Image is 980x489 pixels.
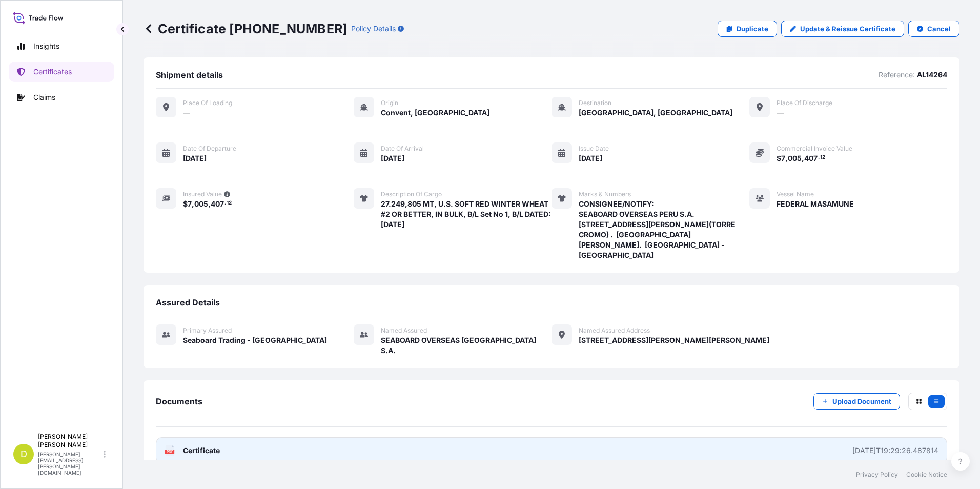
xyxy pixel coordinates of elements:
span: 7 [188,200,192,208]
span: Vessel Name [777,190,814,198]
span: [DATE] [381,153,404,164]
span: Certificate [183,445,220,456]
text: PDF [167,450,173,454]
span: [GEOGRAPHIC_DATA], [GEOGRAPHIC_DATA] [579,108,732,118]
span: Date of departure [183,145,236,153]
span: [STREET_ADDRESS][PERSON_NAME][PERSON_NAME] [579,335,769,345]
span: [DATE] [579,153,602,164]
span: Issue Date [579,145,609,153]
span: Marks & Numbers [579,190,631,198]
span: Date of arrival [381,145,424,153]
span: , [785,155,788,162]
span: CONSIGNEE/NOTIFY: SEABOARD OVERSEAS PERU S.A. [STREET_ADDRESS][PERSON_NAME](TORRE CROMO) . [GEOGR... [579,199,749,260]
span: — [183,108,190,118]
span: 407 [211,200,224,208]
p: Insights [33,41,59,51]
p: Cancel [927,24,951,34]
span: Place of discharge [777,99,832,107]
div: [DATE]T19:29:26.487814 [852,445,938,456]
p: [PERSON_NAME] [PERSON_NAME] [38,433,101,449]
span: Commercial Invoice Value [777,145,852,153]
a: Duplicate [718,21,777,37]
a: Cookie Notice [906,471,947,479]
span: Assured Details [156,297,220,308]
span: 7 [781,155,785,162]
a: Update & Reissue Certificate [781,21,904,37]
span: Origin [381,99,398,107]
span: $ [777,155,781,162]
span: FEDERAL MASAMUNE [777,199,854,209]
p: Update & Reissue Certificate [800,24,895,34]
p: AL14264 [917,70,947,80]
button: Upload Document [813,393,900,410]
span: Shipment details [156,70,223,80]
span: 12 [227,201,232,205]
span: . [818,156,820,159]
span: Description of cargo [381,190,442,198]
span: , [208,200,211,208]
p: Certificates [33,67,72,77]
span: 407 [804,155,818,162]
p: [PERSON_NAME][EMAIL_ADDRESS][PERSON_NAME][DOMAIN_NAME] [38,451,101,476]
span: Primary assured [183,327,232,335]
span: 005 [194,200,208,208]
span: Named Assured Address [579,327,650,335]
span: 12 [820,156,825,159]
button: Cancel [908,21,959,37]
span: , [802,155,804,162]
span: , [192,200,194,208]
a: Certificates [9,62,114,82]
span: Convent, [GEOGRAPHIC_DATA] [381,108,489,118]
span: 27.249,805 MT, U.S. SOFT RED WINTER WHEAT #2 OR BETTER, IN BULK, B/L Set No 1, B/L DATED: [DATE] [381,199,552,230]
p: Upload Document [832,396,891,406]
span: 005 [788,155,802,162]
span: [DATE] [183,153,207,164]
a: PDFCertificate[DATE]T19:29:26.487814 [156,437,947,464]
span: Destination [579,99,611,107]
span: $ [183,200,188,208]
p: Claims [33,92,55,103]
span: Named Assured [381,327,427,335]
span: — [777,108,784,118]
p: Reference: [879,70,915,80]
a: Claims [9,87,114,108]
a: Privacy Policy [856,471,898,479]
span: Documents [156,396,202,406]
p: Policy Details [351,24,396,34]
p: Duplicate [737,24,768,34]
p: Certificate [PHONE_NUMBER] [144,21,347,37]
span: . [224,201,226,205]
span: Place of Loading [183,99,232,107]
span: D [21,449,27,459]
span: Insured Value [183,190,222,198]
a: Insights [9,36,114,56]
span: SEABOARD OVERSEAS [GEOGRAPHIC_DATA] S.A. [381,335,552,356]
span: Seaboard Trading - [GEOGRAPHIC_DATA] [183,335,327,345]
